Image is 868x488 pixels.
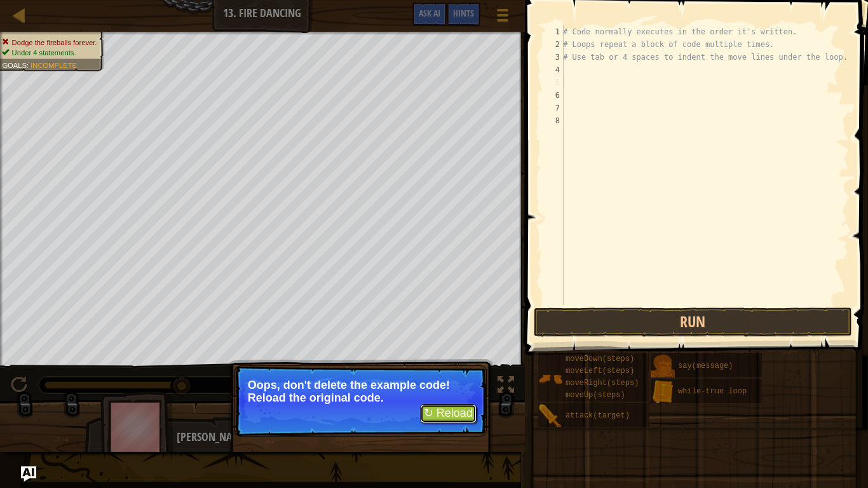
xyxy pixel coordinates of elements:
[12,38,97,46] span: Dodge the fireballs forever.
[27,61,31,69] span: :
[543,64,564,76] div: 4
[566,355,634,363] span: moveDown(steps)
[543,25,564,38] div: 1
[534,308,852,337] button: Run
[543,76,564,89] div: 5
[566,411,630,420] span: attack(target)
[651,380,675,404] img: portrait.png
[678,362,733,370] span: say(message)
[487,3,519,32] button: Show game menu
[248,379,473,404] p: Oops, don't delete the example code! Reload the original code.
[412,3,447,26] button: Ask AI
[678,387,747,396] span: while-true loop
[566,379,639,388] span: moveRight(steps)
[420,404,477,423] button: ↻ Reload
[31,61,77,69] span: Incomplete
[419,7,440,19] span: Ask AI
[543,89,564,102] div: 6
[538,404,562,428] img: portrait.png
[543,114,564,127] div: 8
[2,37,97,48] li: Dodge the fireballs forever.
[566,367,634,376] span: moveLeft(steps)
[566,391,625,400] span: moveUp(steps)
[12,48,76,57] span: Under 4 statements.
[651,355,675,379] img: portrait.png
[543,102,564,114] div: 7
[21,466,36,482] button: Ask AI
[2,48,97,58] li: Under 4 statements.
[543,51,564,64] div: 3
[453,7,474,19] span: Hints
[538,367,562,391] img: portrait.png
[2,61,27,69] span: Goals
[543,38,564,51] div: 2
